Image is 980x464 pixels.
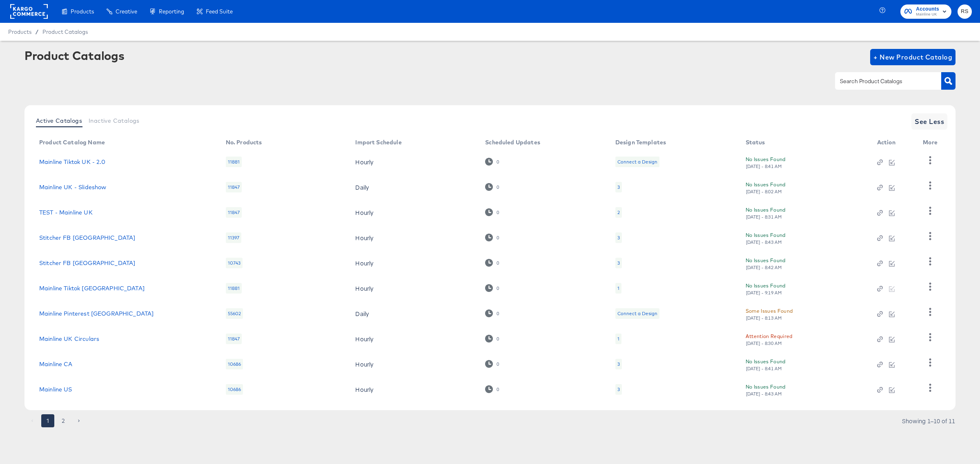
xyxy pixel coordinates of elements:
[746,315,782,321] div: [DATE] - 8:13 AM
[746,332,793,340] div: Attention Required
[226,334,242,344] div: 11847
[39,234,135,241] a: Stitcher FB [GEOGRAPHIC_DATA]
[900,4,951,19] button: AccountsMainline UK
[746,307,793,321] button: Some Issues Found[DATE] - 8:13 AM
[617,361,620,367] div: 3
[41,414,54,427] button: page 1
[226,182,242,192] div: 11847
[206,8,233,15] span: Feed Suite
[226,232,242,243] div: 11397
[617,336,619,342] div: 1
[746,332,793,346] button: Attention Required[DATE] - 8:30 AM
[226,283,242,294] div: 11881
[226,157,242,167] div: 11881
[916,5,939,13] span: Accounts
[615,283,621,294] div: 1
[615,139,666,146] div: Design Templates
[349,377,479,402] td: Hourly
[916,136,947,149] th: More
[615,359,622,369] div: 3
[911,113,947,130] button: See Less
[916,11,939,18] span: Mainline UK
[31,29,42,35] span: /
[746,307,793,315] div: Some Issues Found
[485,139,540,146] div: Scheduled Updates
[8,29,31,35] span: Products
[485,360,499,368] div: 0
[496,361,499,367] div: 0
[615,334,621,344] div: 1
[71,8,94,15] span: Products
[961,7,969,16] span: RS
[485,309,499,317] div: 0
[485,158,499,166] div: 0
[159,8,184,15] span: Reporting
[838,77,925,86] input: Search Product Catalogs
[349,149,479,175] td: Hourly
[739,136,871,149] th: Status
[39,361,73,367] a: Mainline CA
[39,336,99,342] a: Mainline UK Circulars
[89,117,140,124] span: Inactive Catalogs
[915,116,944,127] span: See Less
[870,49,955,65] button: + New Product Catalog
[226,384,243,395] div: 10686
[958,4,972,19] button: RS
[349,326,479,351] td: Hourly
[615,258,622,268] div: 3
[226,207,242,218] div: 11847
[617,285,619,292] div: 1
[349,225,479,250] td: Hourly
[226,359,243,369] div: 10686
[873,51,952,63] span: + New Product Catalog
[24,49,124,62] div: Product Catalogs
[615,308,659,319] div: Connect a Design
[617,234,620,241] div: 3
[485,234,499,241] div: 0
[902,418,955,424] div: Showing 1–10 of 11
[349,276,479,301] td: Hourly
[496,159,499,165] div: 0
[39,139,105,146] div: Product Catalog Name
[42,29,88,35] a: Product Catalogs
[349,351,479,377] td: Hourly
[226,139,262,146] div: No. Products
[24,414,87,427] nav: pagination navigation
[39,310,154,317] a: Mainline Pinterest [GEOGRAPHIC_DATA]
[39,159,106,165] a: Mainline Tiktok UK - 2.0
[39,386,72,393] a: Mainline US
[226,308,243,319] div: 55602
[617,386,620,393] div: 3
[39,209,93,216] a: TEST - Mainline UK
[615,157,659,167] div: Connect a Design
[485,259,499,267] div: 0
[39,260,135,266] a: Stitcher FB [GEOGRAPHIC_DATA]
[485,284,499,292] div: 0
[226,258,243,268] div: 10743
[39,285,145,292] a: Mainline Tiktok [GEOGRAPHIC_DATA]
[617,184,620,190] div: 3
[617,159,657,165] div: Connect a Design
[349,301,479,326] td: Daily
[496,184,499,190] div: 0
[496,285,499,291] div: 0
[36,117,82,124] span: Active Catalogs
[615,232,622,243] div: 3
[349,200,479,225] td: Hourly
[57,414,70,427] button: Go to page 2
[496,235,499,241] div: 0
[116,8,137,15] span: Creative
[72,414,85,427] button: Go to next page
[355,139,401,146] div: Import Schedule
[617,209,620,216] div: 2
[871,136,917,149] th: Action
[496,260,499,266] div: 0
[617,260,620,266] div: 3
[485,335,499,342] div: 0
[617,310,657,317] div: Connect a Design
[349,175,479,200] td: Daily
[615,384,622,395] div: 3
[39,184,106,190] a: Mainline UK - Slideshow
[615,207,622,218] div: 2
